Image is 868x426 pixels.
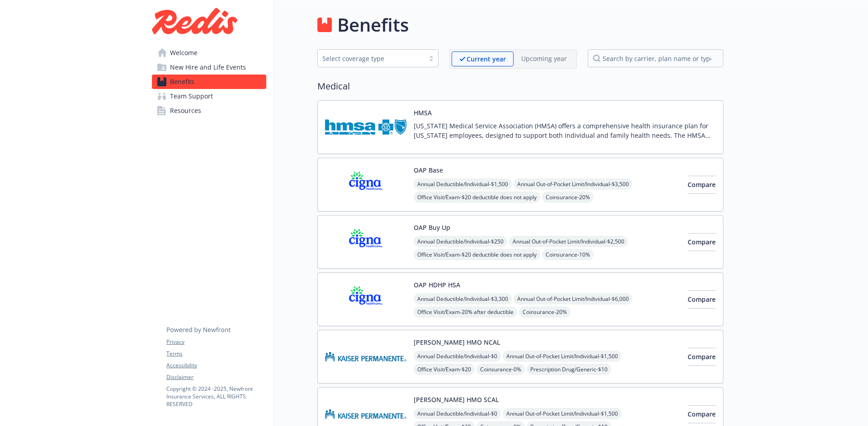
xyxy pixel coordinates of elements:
[514,178,632,190] span: Annual Out-of-Pocket Limit/Individual - $3,500
[414,293,512,304] span: Annual Deductible/Individual - $3,300
[688,176,716,194] button: Compare
[688,180,716,189] span: Compare
[414,395,499,404] button: [PERSON_NAME] HMO SCAL
[688,352,716,361] span: Compare
[519,306,571,318] span: Coinsurance - 20%
[688,295,716,304] span: Compare
[170,46,198,60] span: Welcome
[542,192,594,203] span: Coinsurance - 20%
[325,337,406,376] img: Kaiser Permanente Insurance Company carrier logo
[325,223,406,261] img: CIGNA carrier logo
[414,121,716,140] p: [US_STATE] Medical Service Association (HMSA) offers a comprehensive health insurance plan for [U...
[166,338,266,346] a: Privacy
[688,238,716,246] span: Compare
[337,11,409,38] h1: Benefits
[688,290,716,309] button: Compare
[414,236,507,247] span: Annual Deductible/Individual - $250
[152,103,266,118] a: Resources
[414,408,501,419] span: Annual Deductible/Individual - $0
[414,165,443,175] button: OAP Base
[325,165,406,204] img: CIGNA carrier logo
[170,60,246,75] span: New Hire and Life Events
[467,54,506,64] p: Current year
[152,75,266,89] a: Benefits
[170,89,213,103] span: Team Support
[166,350,266,358] a: Terms
[152,60,266,75] a: New Hire and Life Events
[688,348,716,366] button: Compare
[414,280,460,290] button: OAP HDHP HSA
[688,233,716,251] button: Compare
[414,337,500,347] button: [PERSON_NAME] HMO NCAL
[170,103,201,118] span: Resources
[509,236,628,247] span: Annual Out-of-Pocket Limit/Individual - $2,500
[414,178,512,190] span: Annual Deductible/Individual - $1,500
[152,89,266,103] a: Team Support
[414,223,450,232] button: OAP Buy Up
[688,410,716,418] span: Compare
[317,80,723,93] h2: Medical
[166,385,266,408] p: Copyright © 2024 - 2025 , Newfront Insurance Services, ALL RIGHTS RESERVED
[503,408,622,419] span: Annual Out-of-Pocket Limit/Individual - $1,500
[588,49,723,67] input: search by carrier, plan name or type
[170,75,194,89] span: Benefits
[325,108,406,146] img: Hawaii Medical Service Association carrier logo
[514,293,632,304] span: Annual Out-of-Pocket Limit/Individual - $6,000
[414,192,540,203] span: Office Visit/Exam - $20 deductible does not apply
[527,364,611,375] span: Prescription Drug/Generic - $10
[414,351,501,362] span: Annual Deductible/Individual - $0
[542,249,594,260] span: Coinsurance - 10%
[414,306,517,318] span: Office Visit/Exam - 20% after deductible
[514,51,575,66] span: Upcoming year
[166,373,266,381] a: Disclaimer
[325,280,406,318] img: CIGNA carrier logo
[476,364,525,375] span: Coinsurance - 0%
[688,405,716,423] button: Compare
[414,249,540,260] span: Office Visit/Exam - $20 deductible does not apply
[152,46,266,60] a: Welcome
[322,54,420,63] div: Select coverage type
[414,364,475,375] span: Office Visit/Exam - $20
[521,54,567,63] p: Upcoming year
[414,108,432,117] button: HMSA
[166,361,266,370] a: Accessibility
[503,351,622,362] span: Annual Out-of-Pocket Limit/Individual - $1,500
